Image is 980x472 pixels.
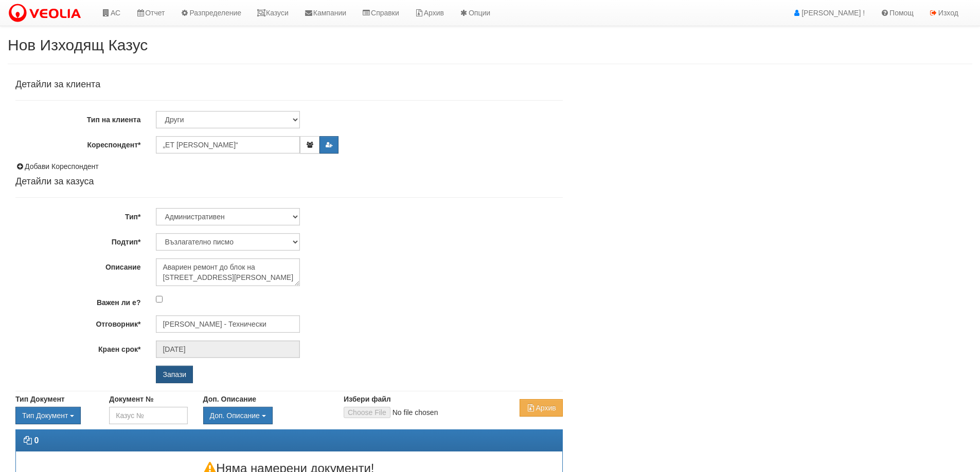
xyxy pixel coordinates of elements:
h4: Детайли за казуса [15,177,563,187]
div: Добави Кореспондент [15,161,563,172]
span: Тип Документ [22,411,68,420]
input: Запази [156,366,193,383]
label: Тип Документ [15,394,65,404]
input: Търсене по Име / Имейл [156,341,300,358]
img: VeoliaLogo.png [8,3,86,24]
label: Краен срок* [8,341,148,354]
label: Важен ли е? [8,294,148,308]
label: Доп. Описание [203,394,256,404]
h4: Детайли за клиента [15,80,563,90]
h2: Нов Изходящ Казус [8,36,972,53]
label: Отговорник* [8,315,148,329]
button: Тип Документ [15,407,81,424]
label: Описание [8,258,148,272]
button: Доп. Описание [203,407,273,424]
strong: 0 [34,436,39,445]
button: Архив [520,399,562,417]
div: Двоен клик, за изчистване на избраната стойност. [15,407,94,424]
input: Търсене по Име / Имейл [156,315,300,333]
div: Двоен клик, за изчистване на избраната стойност. [203,407,328,424]
label: Избери файл [344,394,391,404]
label: Тип на клиента [8,111,148,125]
input: Имена/Тел./Email [156,136,300,154]
label: Кореспондент* [8,136,148,150]
input: Казус № [109,407,187,424]
span: Доп. Описание [210,411,260,420]
label: Подтип* [8,233,148,247]
label: Документ № [109,394,153,404]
